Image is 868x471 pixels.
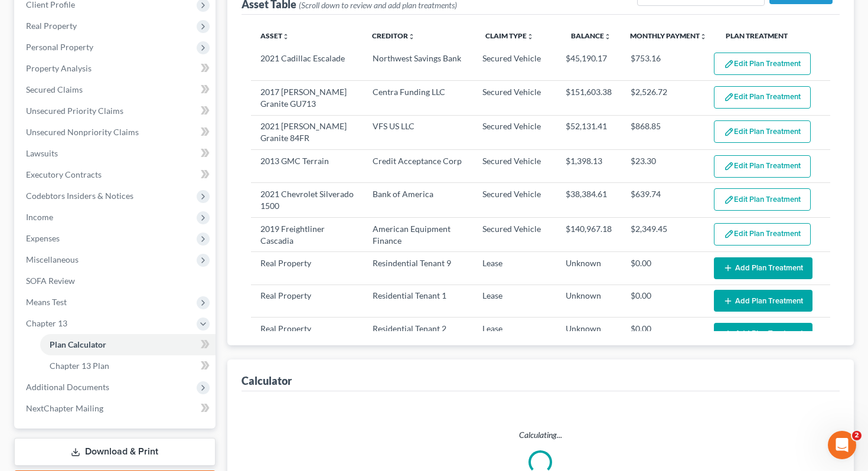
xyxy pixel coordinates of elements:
span: Real Property [26,21,77,31]
span: Means Test [26,297,67,307]
td: Resindential Tenant 9 [363,252,473,284]
a: Monthly Paymentunfold_more [630,31,707,40]
span: Personal Property [26,42,93,52]
a: Download & Print [14,438,216,466]
a: Unsecured Nonpriority Claims [17,122,216,143]
td: $0.00 [621,284,704,317]
a: Executory Contracts [17,164,216,185]
td: Lease [473,252,557,284]
td: Northwest Savings Bank [363,48,473,81]
span: Plan Calculator [50,339,106,349]
td: Residential Tenant 1 [363,284,473,317]
a: Unsecured Priority Claims [17,100,216,122]
td: Residential Tenant 2 [363,318,473,350]
td: $0.00 [621,318,704,350]
div: Calculator [242,374,292,388]
a: Creditorunfold_more [372,31,415,40]
a: NextChapter Mailing [17,398,216,419]
td: Secured Vehicle [473,217,557,251]
a: Plan Calculator [40,334,216,355]
iframe: Intercom live chat [828,431,856,459]
span: Income [26,212,53,222]
td: $38,384.61 [556,183,621,217]
button: Add Plan Treatment [714,323,812,345]
span: Miscellaneous [26,254,79,264]
td: Lease [473,318,557,350]
a: Property Analysis [17,58,216,79]
img: edit-pencil-c1479a1de80d8dea1e2430c2f745a3c6a07e9d7aa2eeffe225670001d78357a8.svg [724,59,734,69]
a: SOFA Review [17,270,216,292]
td: 2017 [PERSON_NAME] Granite GU713 [251,81,363,115]
td: Real Property [251,252,363,284]
td: $2,349.45 [621,217,704,251]
td: $868.85 [621,115,704,149]
td: $52,131.41 [556,115,621,149]
td: 2013 GMC Terrain [251,150,363,183]
td: $23.30 [621,150,704,183]
button: Edit Plan Treatment [714,53,811,75]
i: unfold_more [282,33,289,40]
td: Centra Funding LLC [363,81,473,115]
img: edit-pencil-c1479a1de80d8dea1e2430c2f745a3c6a07e9d7aa2eeffe225670001d78357a8.svg [724,92,734,102]
a: Secured Claims [17,79,216,100]
button: Edit Plan Treatment [714,188,811,211]
td: $753.16 [621,48,704,81]
td: Secured Vehicle [473,150,557,183]
a: Claim Typeunfold_more [485,31,534,40]
td: Secured Vehicle [473,183,557,217]
img: edit-pencil-c1479a1de80d8dea1e2430c2f745a3c6a07e9d7aa2eeffe225670001d78357a8.svg [724,127,734,137]
span: Secured Claims [26,84,83,94]
td: 2021 Cadillac Escalade [251,48,363,81]
button: Add Plan Treatment [714,290,812,312]
th: Plan Treatment [716,24,830,48]
td: Real Property [251,318,363,350]
i: unfold_more [604,33,611,40]
span: NextChapter Mailing [26,403,103,413]
span: 2 [852,431,862,440]
td: $45,190.17 [556,48,621,81]
td: $140,967.18 [556,217,621,251]
i: unfold_more [700,33,707,40]
a: Assetunfold_more [260,31,289,40]
i: unfold_more [527,33,534,40]
img: edit-pencil-c1479a1de80d8dea1e2430c2f745a3c6a07e9d7aa2eeffe225670001d78357a8.svg [724,195,734,205]
td: 2021 Chevrolet Silverado 1500 [251,183,363,217]
td: Unknown [556,318,621,350]
td: Real Property [251,284,363,317]
a: Chapter 13 Plan [40,355,216,377]
span: Executory Contracts [26,169,102,179]
span: Expenses [26,233,60,243]
button: Edit Plan Treatment [714,86,811,109]
a: Lawsuits [17,143,216,164]
span: Unsecured Nonpriority Claims [26,127,139,137]
span: Chapter 13 Plan [50,361,109,371]
a: Balanceunfold_more [571,31,611,40]
span: Chapter 13 [26,318,67,328]
span: Codebtors Insiders & Notices [26,191,133,201]
td: American Equipment Finance [363,217,473,251]
td: 2021 [PERSON_NAME] Granite 84FR [251,115,363,149]
td: Lease [473,284,557,317]
td: $151,603.38 [556,81,621,115]
span: Additional Documents [26,382,109,392]
td: $2,526.72 [621,81,704,115]
p: Calculating... [251,429,831,441]
img: edit-pencil-c1479a1de80d8dea1e2430c2f745a3c6a07e9d7aa2eeffe225670001d78357a8.svg [724,161,734,171]
i: unfold_more [408,33,415,40]
td: Bank of America [363,183,473,217]
span: Property Analysis [26,63,92,73]
td: Secured Vehicle [473,115,557,149]
td: Secured Vehicle [473,81,557,115]
span: Lawsuits [26,148,58,158]
button: Edit Plan Treatment [714,155,811,178]
button: Add Plan Treatment [714,257,812,279]
td: 2019 Freightliner Cascadia [251,217,363,251]
button: Edit Plan Treatment [714,120,811,143]
td: $0.00 [621,252,704,284]
td: Unknown [556,284,621,317]
td: VFS US LLC [363,115,473,149]
button: Edit Plan Treatment [714,223,811,246]
td: Credit Acceptance Corp [363,150,473,183]
span: Unsecured Priority Claims [26,106,123,116]
td: $639.74 [621,183,704,217]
